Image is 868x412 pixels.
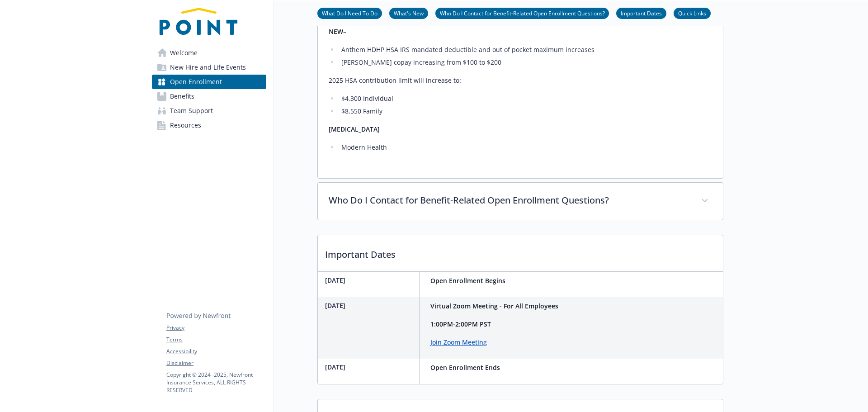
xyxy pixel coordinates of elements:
a: Welcome [152,46,266,60]
span: Team Support [170,104,213,118]
strong: 1:00PM-2:00PM PST [430,320,491,328]
div: What's New [318,19,723,178]
a: Open Enrollment [152,75,266,89]
div: Who Do I Contact for Benefit-Related Open Enrollment Questions? [318,183,723,220]
p: Copyright © 2024 - 2025 , Newfront Insurance Services, ALL RIGHTS RESERVED [166,371,266,394]
strong: Open Enrollment Ends [430,363,500,372]
li: [PERSON_NAME] copay increasing from $100 to $200 [339,57,712,68]
strong: NEW [329,27,343,36]
p: Important Dates [318,235,723,269]
p: [DATE] [325,275,415,285]
span: Resources [170,118,201,133]
li: $4,300 Individual​ [339,93,712,104]
a: What's New [389,9,428,17]
a: Join Zoom Meeting [430,338,487,346]
p: ​2025 HSA contribution limit will increase to: ​ [329,75,712,86]
a: Accessibility [166,347,266,355]
a: Team Support [152,104,266,118]
span: Welcome [170,46,198,60]
a: Important Dates [616,9,666,17]
p: Who Do I Contact for Benefit-Related Open Enrollment Questions? [329,194,690,207]
li: $8,550 Family [339,106,712,117]
p: [DATE] [325,362,415,372]
a: Privacy [166,324,266,332]
a: Quick Links [674,9,711,17]
span: Benefits [170,89,194,104]
a: Benefits [152,89,266,104]
p: – [329,26,712,37]
a: What Do I Need To Do [317,9,382,17]
a: Terms [166,336,266,344]
span: New Hire and Life Events [170,60,246,75]
a: Resources [152,118,266,133]
a: Disclaimer [166,359,266,367]
strong: Virtual Zoom Meeting - For All Employees [430,302,558,310]
strong: Open Enrollment Begins [430,276,505,285]
a: Who Do I Contact for Benefit-Related Open Enrollment Questions? [435,9,609,17]
span: Open Enrollment [170,75,222,89]
p: - [329,124,712,135]
p: [DATE] [325,301,415,310]
strong: [MEDICAL_DATA] [329,125,380,133]
a: New Hire and Life Events [152,60,266,75]
li: Anthem HDHP HSA IRS mandated deductible and out of pocket maximum increases [339,44,712,55]
li: Modern Health [339,142,712,153]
